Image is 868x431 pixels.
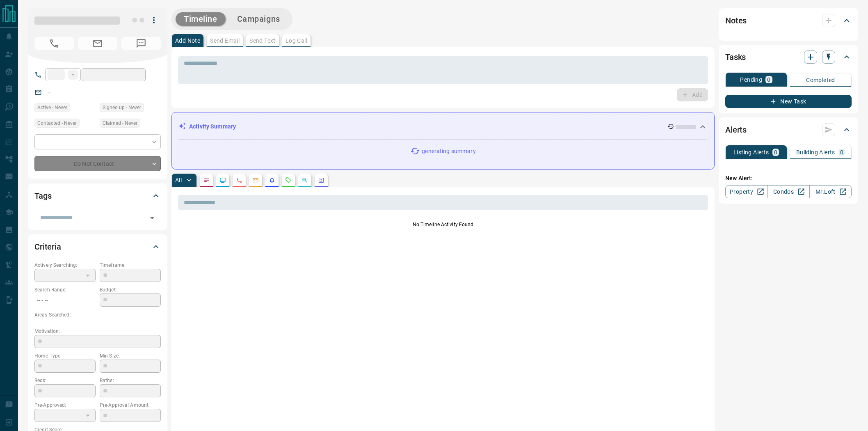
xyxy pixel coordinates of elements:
[34,37,74,50] span: No Number
[809,185,852,198] a: Mr.Loft
[34,156,161,171] div: Do Not Contact
[103,103,141,112] span: Signed up - Never
[100,377,161,384] p: Baths:
[34,352,96,360] p: Home Type:
[725,185,767,198] a: Property
[840,149,843,155] p: 0
[229,12,288,26] button: Campaigns
[34,311,161,319] p: Areas Searched:
[100,352,161,360] p: Min Size:
[100,401,161,409] p: Pre-Approval Amount:
[34,189,51,202] h2: Tags
[34,401,96,409] p: Pre-Approved:
[774,149,777,155] p: 0
[733,149,769,155] p: Listing Alerts
[37,119,77,127] span: Contacted - Never
[302,177,308,183] svg: Opportunities
[806,77,835,83] p: Completed
[796,149,835,155] p: Building Alerts
[725,174,852,183] p: New Alert:
[285,177,292,183] svg: Requests
[34,286,96,293] p: Search Range:
[767,185,809,198] a: Condos
[178,119,708,134] div: Activity Summary
[121,37,161,50] span: No Number
[252,177,259,183] svg: Emails
[725,123,747,136] h2: Alerts
[269,177,275,183] svg: Listing Alerts
[48,89,51,95] a: --
[34,328,161,335] p: Motivation:
[34,377,96,384] p: Beds:
[178,221,708,228] p: No Timeline Activity Found
[318,177,324,183] svg: Agent Actions
[189,122,236,131] p: Activity Summary
[100,261,161,269] p: Timeframe:
[236,177,242,183] svg: Calls
[103,119,137,127] span: Claimed - Never
[34,261,96,269] p: Actively Searching:
[146,212,158,224] button: Open
[78,37,117,50] span: No Email
[175,177,182,183] p: All
[34,240,61,253] h2: Criteria
[422,147,475,156] p: generating summary
[725,95,852,108] button: New Task
[725,50,746,64] h2: Tasks
[176,12,226,26] button: Timeline
[740,77,762,83] p: Pending
[37,103,67,112] span: Active - Never
[100,286,161,293] p: Budget:
[219,177,226,183] svg: Lead Browsing Activity
[725,47,852,67] div: Tasks
[175,38,200,44] p: Add Note
[34,237,161,257] div: Criteria
[34,293,96,307] p: -- - --
[725,11,852,30] div: Notes
[767,77,770,83] p: 0
[725,120,852,140] div: Alerts
[725,14,747,27] h2: Notes
[203,177,210,183] svg: Notes
[34,186,161,206] div: Tags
